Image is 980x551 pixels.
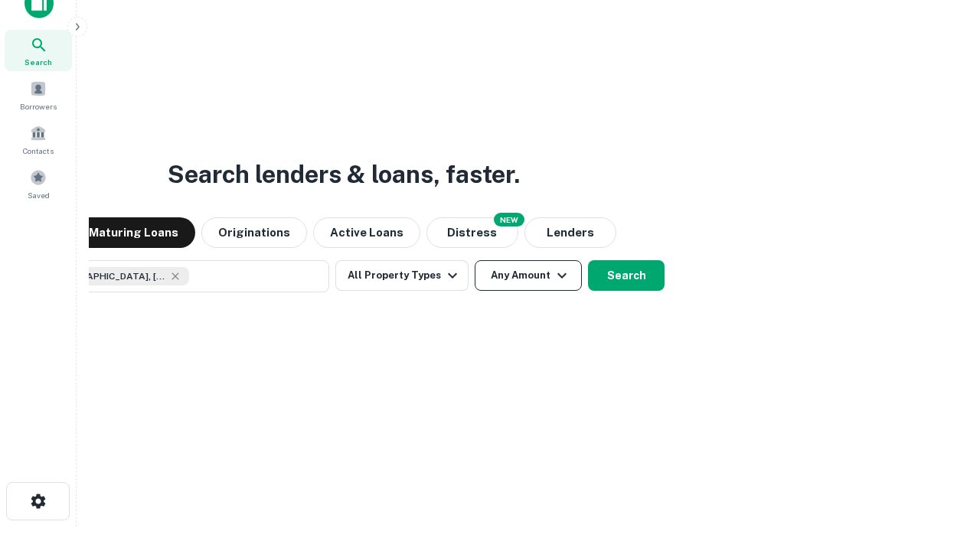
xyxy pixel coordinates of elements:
button: All Property Types [335,260,469,291]
a: Saved [5,163,72,204]
div: NEW [494,213,524,227]
span: Search [24,56,52,68]
button: Search [588,260,665,291]
button: Search distressed loans with lien and other non-mortgage details. [426,217,518,248]
a: Search [5,30,72,71]
h3: Search lenders & loans, faster. [168,156,520,193]
span: Contacts [23,145,54,157]
span: [GEOGRAPHIC_DATA], [GEOGRAPHIC_DATA], [GEOGRAPHIC_DATA] [51,269,166,283]
span: Borrowers [20,100,57,112]
button: Lenders [524,217,616,248]
button: Any Amount [475,260,582,291]
a: Borrowers [5,74,72,116]
span: Saved [28,189,50,201]
button: Maturing Loans [72,217,195,248]
button: Active Loans [313,217,420,248]
button: [GEOGRAPHIC_DATA], [GEOGRAPHIC_DATA], [GEOGRAPHIC_DATA] [23,260,329,292]
iframe: Chat Widget [903,429,980,502]
button: Originations [201,217,307,248]
a: Contacts [5,119,72,160]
